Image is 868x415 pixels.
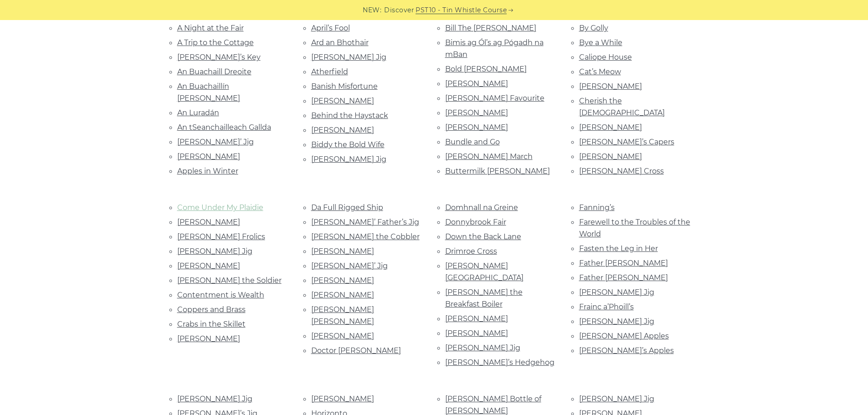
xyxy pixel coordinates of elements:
a: A Trip to the Cottage [177,38,254,47]
span: NEW: [363,5,381,15]
a: Buttermilk [PERSON_NAME] [445,167,550,175]
a: An Buachaill Dreoite [177,67,252,76]
a: Coppers and Brass [177,305,246,314]
a: Bundle and Go [445,138,500,146]
a: [PERSON_NAME] [445,329,508,338]
a: Apples in Winter [177,167,238,175]
a: [PERSON_NAME] [PERSON_NAME] [311,305,374,326]
a: [PERSON_NAME]’ Jig [311,261,388,270]
a: [PERSON_NAME] [177,152,240,161]
a: [PERSON_NAME] Apples [579,332,669,340]
a: Cherish the [DEMOGRAPHIC_DATA] [579,97,665,117]
a: Behind the Haystack [311,111,388,120]
a: [PERSON_NAME] [445,314,508,323]
a: [PERSON_NAME]’s Key [177,53,261,61]
a: [PERSON_NAME] [177,218,240,226]
span: Discover [384,5,414,15]
a: [PERSON_NAME] Jig [579,288,654,297]
a: [PERSON_NAME] Jig [177,395,252,403]
a: Biddy the Bold Wife [311,140,385,149]
a: [PERSON_NAME] [445,108,508,117]
a: [PERSON_NAME] [311,247,374,256]
a: Farewell to the Troubles of the World [579,218,690,238]
a: [PERSON_NAME] Frolics [177,232,265,241]
a: By Golly [579,24,608,32]
a: [PERSON_NAME] Jig [445,343,520,352]
a: [PERSON_NAME] March [445,152,533,161]
a: [PERSON_NAME] [445,123,508,132]
a: [PERSON_NAME] Jig [311,53,386,61]
a: A Night at the Fair [177,24,244,32]
a: April’s Fool [311,24,350,32]
a: [PERSON_NAME] [311,97,374,105]
a: [PERSON_NAME]’s Apples [579,346,674,355]
a: [PERSON_NAME]’ Father’s Jig [311,218,419,226]
a: An Luradán [177,108,219,117]
a: Ard an Bhothair [311,38,369,47]
a: Bill The [PERSON_NAME] [445,24,536,32]
a: Bimis ag Ól’s ag Pógadh na mBan [445,38,544,59]
a: [PERSON_NAME] Jig [177,247,252,256]
a: [PERSON_NAME] Jig [311,155,386,164]
a: Fanning’s [579,203,615,212]
a: Drimroe Cross [445,247,497,256]
a: Father [PERSON_NAME] [579,273,668,282]
a: Down the Back Lane [445,232,521,241]
a: Contentment is Wealth [177,291,264,299]
a: [PERSON_NAME] [579,82,642,91]
a: [PERSON_NAME] [579,152,642,161]
a: Banish Misfortune [311,82,378,91]
a: Fasten the Leg in Her [579,244,658,253]
a: Doctor [PERSON_NAME] [311,346,401,355]
a: [PERSON_NAME] Favourite [445,94,544,102]
a: [PERSON_NAME] [311,276,374,285]
a: An Buachaillín [PERSON_NAME] [177,82,240,102]
a: Cat’s Meow [579,67,621,76]
a: [PERSON_NAME] [177,334,240,343]
a: [PERSON_NAME]’ Jig [177,138,254,146]
a: Frainc a’Phoill’s [579,302,634,311]
a: [PERSON_NAME] the Breakfast Boiler [445,288,523,308]
a: Atherfield [311,67,348,76]
a: Caliope House [579,53,632,61]
a: [PERSON_NAME]’s Capers [579,138,674,146]
a: [PERSON_NAME] Cross [579,167,664,175]
a: [PERSON_NAME] Bottle of [PERSON_NAME] [445,395,541,415]
a: Come Under My Plaidie [177,203,263,212]
a: An tSeanchailleach Gallda [177,123,271,132]
a: [PERSON_NAME] [311,395,374,403]
a: [PERSON_NAME] Jig [579,317,654,326]
a: Bye a While [579,38,622,47]
a: Da Full Rigged Ship [311,203,383,212]
a: [PERSON_NAME] the Soldier [177,276,282,285]
a: [PERSON_NAME] Jig [579,395,654,403]
a: [PERSON_NAME] [445,79,508,88]
a: [PERSON_NAME] [311,291,374,299]
a: Donnybrook Fair [445,218,506,226]
a: [PERSON_NAME][GEOGRAPHIC_DATA] [445,261,524,282]
a: Crabs in the Skillet [177,320,246,328]
a: Domhnall na Greine [445,203,518,212]
a: [PERSON_NAME] [311,126,374,134]
a: [PERSON_NAME] [579,123,642,132]
a: Father [PERSON_NAME] [579,259,668,267]
a: [PERSON_NAME] [311,332,374,340]
a: Bold [PERSON_NAME] [445,65,527,73]
a: PST10 - Tin Whistle Course [416,5,507,15]
a: [PERSON_NAME] [177,261,240,270]
a: [PERSON_NAME] the Cobbler [311,232,420,241]
a: [PERSON_NAME]’s Hedgehog [445,358,555,367]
